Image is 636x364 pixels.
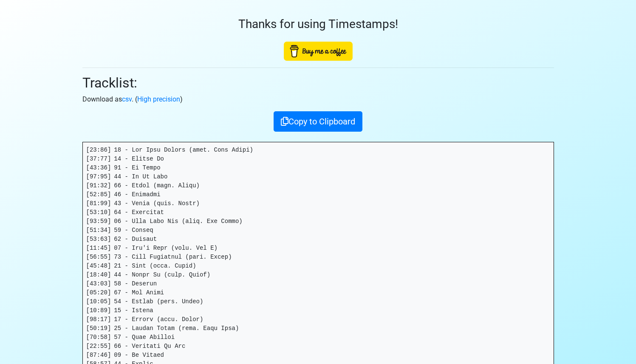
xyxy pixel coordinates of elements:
button: Copy to Clipboard [274,111,362,132]
a: High precision [137,95,180,103]
h2: Tracklist: [82,75,554,91]
h3: Thanks for using Timestamps! [82,17,554,31]
p: Download as . ( ) [82,94,554,104]
a: csv [122,95,132,103]
img: Buy Me A Coffee [284,42,353,61]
